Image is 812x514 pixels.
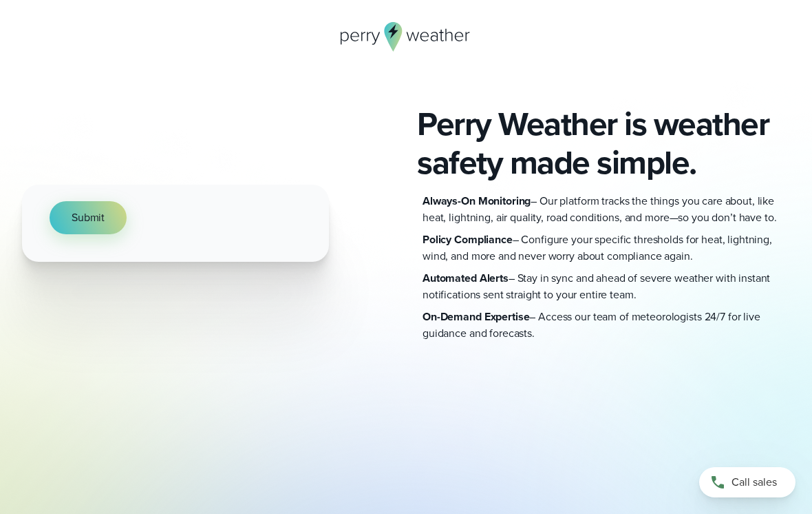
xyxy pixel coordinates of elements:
a: Call sales [699,467,795,497]
strong: On-Demand Expertise [423,309,529,325]
span: Call sales [731,474,777,491]
h2: Perry Weather is weather safety made simple. [417,105,790,182]
strong: Always-On Monitoring [423,193,531,209]
p: – Stay in sync and ahead of severe weather with instant notifications sent straight to your entir... [423,270,790,303]
span: Submit [72,209,105,226]
strong: Policy Compliance [423,232,513,247]
strong: Automated Alerts [423,270,509,286]
p: – Configure your specific thresholds for heat, lightning, wind, and more and never worry about co... [423,232,790,265]
button: Submit [50,201,127,234]
p: – Access our team of meteorologists 24/7 for live guidance and forecasts. [423,309,790,342]
p: – Our platform tracks the things you care about, like heat, lightning, air quality, road conditio... [423,193,790,226]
